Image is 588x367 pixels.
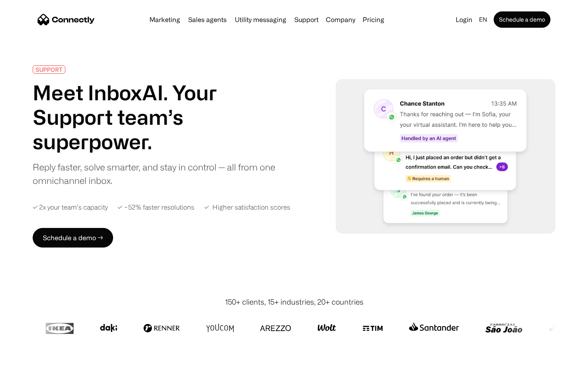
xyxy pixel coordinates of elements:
[291,16,322,23] a: Support
[232,16,290,23] a: Utility messaging
[479,14,487,25] div: en
[326,14,355,25] div: Company
[8,352,49,364] aside: Language selected: English
[33,160,281,187] div: Reply faster, solve smarter, and stay in control — all from one omnichannel inbox.
[33,203,108,211] div: ✓ 2x your team’s capacity
[36,66,62,73] div: SUPPORT
[33,80,281,154] h1: Meet InboxAI. Your Support team’s superpower.
[16,353,49,364] ul: Language list
[494,11,550,28] a: Schedule a demo
[452,14,476,25] a: Login
[225,296,363,307] div: 150+ clients, 15+ industries, 20+ countries
[146,16,183,23] a: Marketing
[33,228,113,248] a: Schedule a demo →
[359,16,388,23] a: Pricing
[185,16,230,23] a: Sales agents
[204,203,290,211] div: ✓ Higher satisfaction scores
[118,203,194,211] div: ✓ ~52% faster resolutions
